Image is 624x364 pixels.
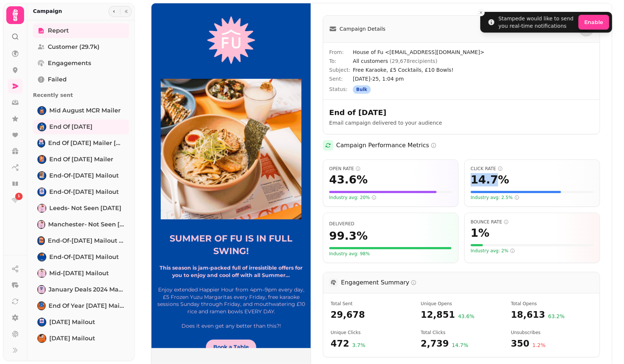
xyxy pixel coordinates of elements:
span: End of [DATE] mailer [clone] [48,139,124,148]
span: [DATE]-25, 1:04 pm [353,75,594,82]
span: Engagements [48,59,91,68]
img: End-of-February '25 Mailout [clone] [38,237,44,245]
span: 43.6 % [458,313,474,321]
span: 63.2 % [548,313,564,321]
img: End of July '25 [38,123,46,131]
img: Mid August MCR Mailer [38,107,46,114]
img: End-of-January '25 Mailout [38,253,46,261]
a: End-of-January '25 MailoutEnd-of-[DATE] Mailout [33,250,129,264]
span: 14.7 % [452,341,468,350]
a: December 2024 Mailout[DATE] Mailout [33,315,129,330]
h3: Engagement Summary [341,278,417,287]
span: End-of-[DATE] Mailout [clone] [48,236,124,245]
span: 43.6 % [329,173,368,186]
span: 99.3 % [329,229,368,243]
span: From: [329,48,353,56]
div: Stampede would like to send you real-time notifications [498,15,575,30]
span: Total number of emails attempted to be sent in this campaign [331,301,412,307]
span: Bounce Rate [471,219,594,225]
a: January Deals 2024 MailoutJanuary Deals 2024 Mailout [33,282,129,297]
span: 12,851 [421,309,455,321]
span: Number of unique recipients who clicked a link in the email at least once [331,330,412,336]
img: December 2024 Mailout [38,318,46,326]
span: Mid-[DATE] Mailout [49,269,109,278]
span: Mid August MCR Mailer [49,106,121,115]
img: End of May '25 mailer [38,156,46,163]
a: Engagements [33,56,129,71]
span: Industry avg: 2% [471,248,515,254]
span: Number of unique recipients who opened the email at least once [421,301,502,307]
div: Visual representation of your bounce rate (1%). For bounce rate, LOWER is better. The bar is gree... [471,244,594,246]
span: End-of-[DATE] Mailout [49,171,119,180]
h2: Campaign [33,7,62,15]
span: Your delivery rate meets or exceeds the industry standard of 98%. Great list quality! [329,251,370,257]
a: End of June '25 mailer [clone]End of [DATE] mailer [clone] [33,136,129,151]
div: Visual representation of your click rate (14.7%) compared to a scale of 20%. The fuller the bar, ... [471,191,594,193]
img: November 2024 Mailout [38,335,46,342]
span: Sent: [329,75,353,82]
span: House of Fu <[EMAIL_ADDRESS][DOMAIN_NAME]> [353,48,594,56]
span: End-of-[DATE] Mailout [49,253,119,262]
img: Manchester- Not seen in 3 months [38,221,44,228]
span: Industry avg: 2.5% [471,195,520,200]
button: Close toast [477,9,485,16]
a: Report [33,23,129,38]
span: 18,613 [511,309,545,321]
span: End of [DATE] mailer [49,155,113,164]
a: End of May '25 mailerEnd of [DATE] mailer [33,152,129,167]
span: Click Rate [471,166,594,172]
span: 350 [511,338,530,350]
div: Bulk [353,85,371,94]
span: Percentage of emails that were successfully delivered to recipients' inboxes. Higher is better. [329,221,354,226]
a: End-of-February '25 Mailout [clone]End-of-[DATE] Mailout [clone] [33,233,129,248]
span: Open Rate [329,166,452,172]
a: End of year 2024 MailoutEnd of year [DATE] Mailout [33,299,129,313]
h2: End of [DATE] [329,107,471,118]
a: Manchester- Not seen in 3 monthsManchester- Not seen [DATE] [33,217,129,232]
h2: Campaign Performance Metrics [336,141,437,150]
span: 1 % [471,226,490,240]
span: All customers [353,58,437,64]
img: January Deals 2024 Mailout [38,286,45,293]
span: Status: [329,85,353,94]
span: 1 [18,194,20,199]
span: 2,739 [421,338,449,350]
img: Campaign preview [151,3,311,348]
img: End-of-March '25 Mailout [38,188,46,196]
span: 472 [331,338,349,350]
span: Free Karaoke, £5 Cocktails, £10 Bowls! [353,66,594,74]
p: Recently sent [33,88,129,102]
span: Campaign Details [340,25,386,33]
span: Leeds- Not seen [DATE] [49,204,121,213]
span: Industry avg: 20% [329,195,377,200]
span: ( 29,678 recipients) [390,58,437,64]
span: End-of-[DATE] Mailout [49,188,119,196]
span: Failed [48,75,67,84]
img: Mid-January '25 Mailout [38,270,46,277]
img: Leeds- Not seen in 3 months [38,205,46,212]
span: 3.7 % [352,341,366,350]
nav: Tabs [27,20,135,361]
span: [DATE] Mailout [49,318,95,327]
span: 29,678 [331,309,412,321]
span: 14.7 % [471,173,509,186]
span: Customer (29.7k) [48,43,100,51]
img: End-of-April '25 Mailout [38,172,46,179]
a: Mid August MCR MailerMid August MCR Mailer [33,103,129,118]
a: End-of-March '25 MailoutEnd-of-[DATE] Mailout [33,185,129,199]
a: Customer (29.7k) [33,40,129,54]
span: 1.2 % [533,341,546,350]
span: Subject: [329,66,353,74]
div: Visual representation of your delivery rate (99.3%). The fuller the bar, the better. [329,247,452,249]
img: End of June '25 mailer [clone] [38,139,44,147]
span: Manchester- Not seen [DATE] [48,220,124,229]
a: End-of-April '25 MailoutEnd-of-[DATE] Mailout [33,168,129,183]
a: End of July '25End of [DATE] [33,119,129,134]
img: End of year 2024 Mailout [38,302,45,310]
p: Email campaign delivered to your audience [329,119,519,127]
a: Leeds- Not seen in 3 monthsLeeds- Not seen [DATE] [33,201,129,216]
a: Failed [33,72,129,87]
span: To: [329,57,353,65]
span: Number of recipients who chose to unsubscribe after receiving this campaign. LOWER is better - th... [511,330,592,336]
a: November 2024 Mailout[DATE] Mailout [33,331,129,346]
